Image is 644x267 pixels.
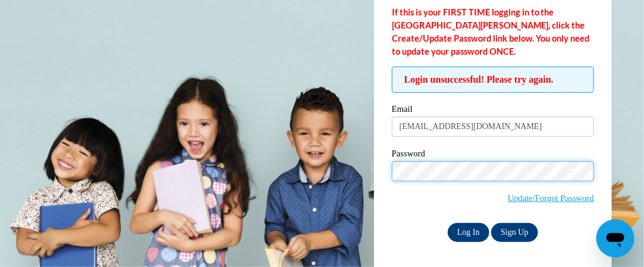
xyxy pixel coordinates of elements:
label: Email [392,105,594,117]
span: Login unsuccessful! Please try again. [392,67,594,93]
a: Sign Up [491,223,538,242]
input: Log In [448,223,489,242]
strong: If this is your FIRST TIME logging in to the [GEOGRAPHIC_DATA][PERSON_NAME], click the Create/Upd... [392,7,590,56]
iframe: Button to launch messaging window, conversation in progress [596,219,634,257]
a: Update/Forgot Password [508,193,594,203]
label: Password [392,149,594,161]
